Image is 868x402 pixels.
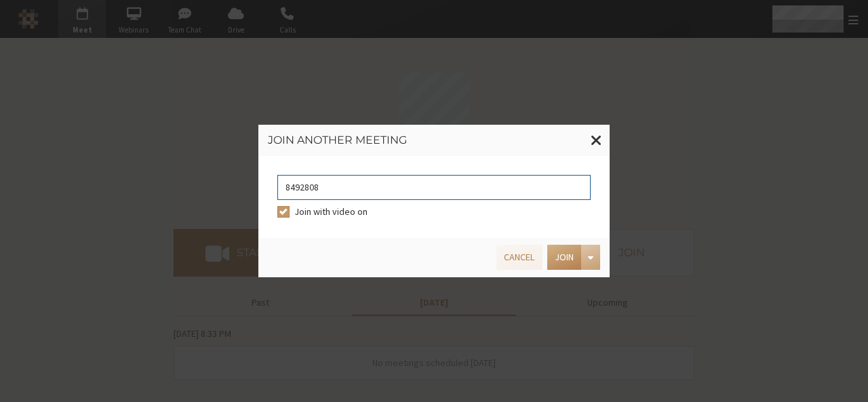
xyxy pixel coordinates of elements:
button: Cancel [496,245,542,270]
h3: Join another meeting [268,134,600,146]
div: Open menu [581,245,600,270]
input: Enter access code [277,175,591,200]
label: Join with video on [294,205,591,219]
button: Join [547,245,581,270]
